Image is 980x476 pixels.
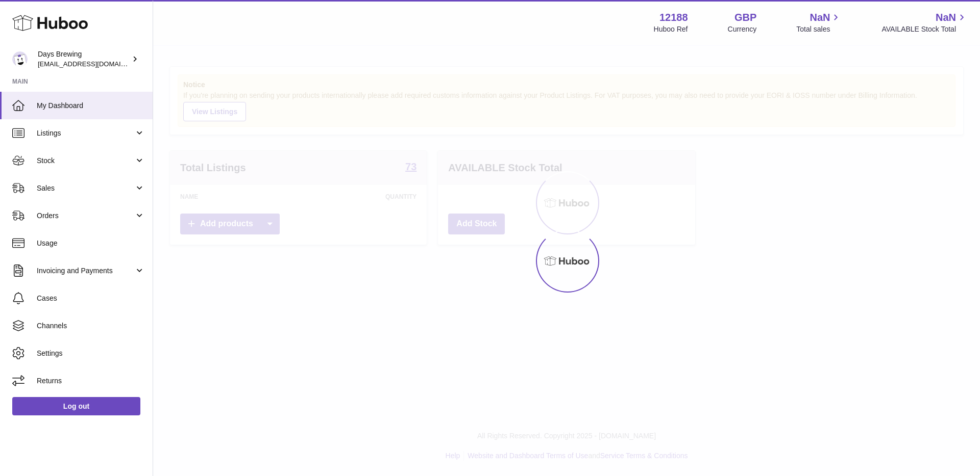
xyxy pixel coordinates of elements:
[37,156,134,166] span: Stock
[37,239,145,248] span: Usage
[37,349,145,358] span: Settings
[37,211,134,221] span: Orders
[810,11,830,24] span: NaN
[37,321,145,331] span: Channels
[728,24,757,34] div: Currency
[37,101,145,111] span: My Dashboard
[12,51,28,67] img: helena@daysbrewing.com
[734,11,756,24] strong: GBP
[881,11,968,34] a: NaN AVAILABLE Stock Total
[38,49,130,69] div: Days Brewing
[37,266,134,276] span: Invoicing and Payments
[37,183,134,193] span: Sales
[796,11,842,34] a: NaN Total sales
[37,376,145,386] span: Returns
[659,11,688,24] strong: 12188
[38,60,150,68] span: [EMAIL_ADDRESS][DOMAIN_NAME]
[881,24,968,34] span: AVAILABLE Stock Total
[37,128,134,138] span: Listings
[796,24,842,34] span: Total sales
[12,397,140,415] a: Log out
[37,294,145,303] span: Cases
[654,24,688,34] div: Huboo Ref
[936,11,956,24] span: NaN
